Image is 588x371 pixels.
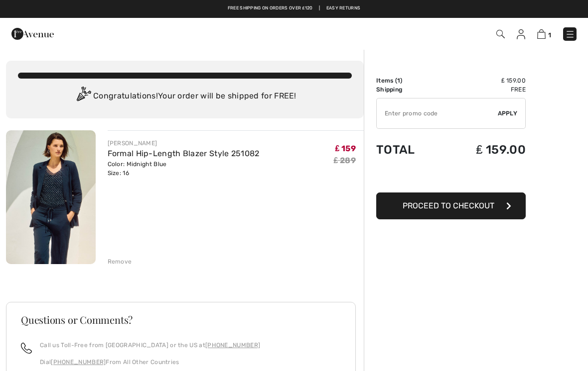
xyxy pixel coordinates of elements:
td: Items ( ) [376,76,441,85]
img: 1ère Avenue [11,24,54,44]
s: ₤ 289 [334,156,356,165]
input: Promo code [377,98,498,128]
span: Proceed to Checkout [403,201,494,210]
a: Free shipping on orders over ₤120 [228,5,313,12]
iframe: PayPal [376,167,526,189]
a: Easy Returns [326,5,361,12]
div: Congratulations! Your order will be shipped for FREE! [18,87,352,106]
div: Remove [108,257,132,266]
img: Congratulation2.svg [73,87,93,106]
a: [PHONE_NUMBER] [205,342,260,349]
img: Search [496,30,505,38]
span: ₤ 159 [335,144,356,153]
img: call [21,343,32,354]
td: ₤ 159.00 [441,76,526,85]
button: Proceed to Checkout [376,192,526,219]
p: Dial From All Other Countries [40,358,260,367]
td: ₤ 159.00 [441,133,526,167]
h3: Questions or Comments? [21,315,341,325]
span: | [319,5,320,12]
span: Apply [498,109,518,118]
td: Free [441,85,526,94]
td: Total [376,133,441,167]
span: 1 [397,77,400,84]
span: 1 [548,31,551,39]
div: [PERSON_NAME] [108,139,260,148]
td: Shipping [376,85,441,94]
a: [PHONE_NUMBER] [51,359,106,366]
div: Color: Midnight Blue Size: 16 [108,160,260,178]
img: Formal Hip-Length Blazer Style 251082 [6,130,96,264]
p: Call us Toll-Free from [GEOGRAPHIC_DATA] or the US at [40,341,260,350]
img: My Info [517,29,525,39]
a: 1 [537,28,551,40]
img: Shopping Bag [537,29,546,39]
a: Formal Hip-Length Blazer Style 251082 [108,149,260,158]
a: 1ère Avenue [11,28,54,38]
img: Menu [565,29,575,39]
